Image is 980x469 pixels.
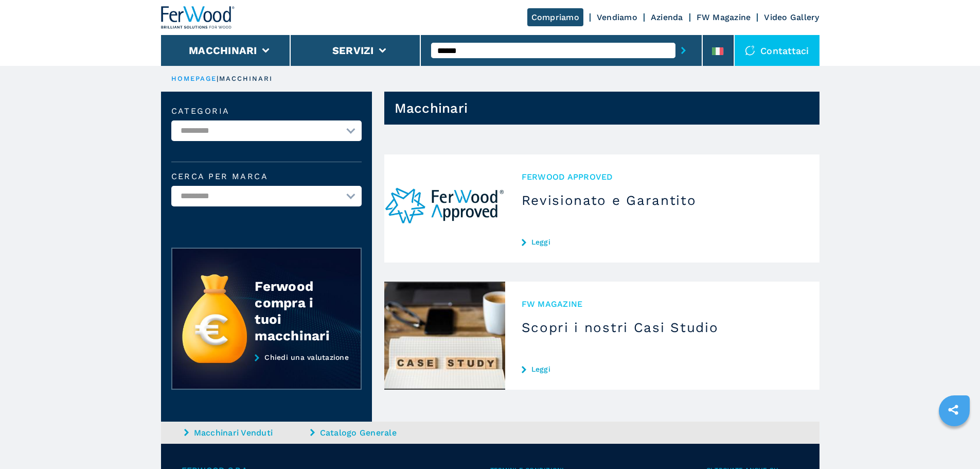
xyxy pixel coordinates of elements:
a: Leggi [522,238,803,246]
p: macchinari [219,74,273,83]
button: Macchinari [189,44,257,57]
a: Catalogo Generale [310,427,434,439]
label: Cerca per marca [171,172,362,181]
h3: Scopri i nostri Casi Studio [522,319,803,336]
a: HOMEPAGE [171,75,217,82]
a: Vendiamo [597,12,637,22]
a: sharethis [940,397,966,423]
button: submit-button [675,39,691,62]
a: Azienda [651,12,683,22]
a: Macchinari Venduti [184,427,308,439]
img: Contattaci [745,45,755,56]
a: Video Gallery [764,12,819,22]
div: Contattaci [735,35,819,66]
span: Ferwood Approved [522,171,803,183]
label: Categoria [171,107,362,115]
span: | [217,75,219,82]
h1: Macchinari [395,100,468,116]
img: Scopri i nostri Casi Studio [384,282,505,390]
button: Servizi [332,44,374,57]
a: Leggi [522,365,803,373]
h3: Revisionato e Garantito [522,192,803,209]
img: Revisionato e Garantito [384,154,505,263]
a: FW Magazine [697,12,751,22]
img: Ferwood [161,6,235,29]
a: Compriamo [527,8,583,26]
div: Ferwood compra i tuoi macchinari [255,278,340,344]
span: FW MAGAZINE [522,298,803,310]
a: Chiedi una valutazione [171,353,362,390]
